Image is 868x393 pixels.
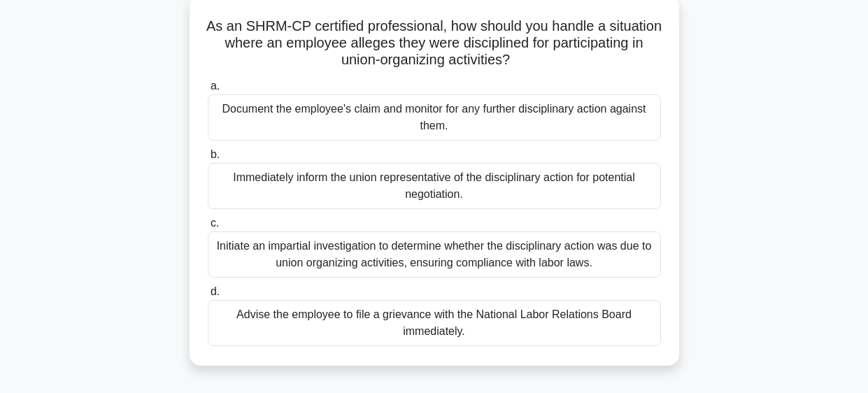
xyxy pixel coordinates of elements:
[211,80,220,92] span: a.
[208,300,661,346] div: Advise the employee to file a grievance with the National Labor Relations Board immediately.
[208,163,661,209] div: Immediately inform the union representative of the disciplinary action for potential negotiation.
[206,17,662,69] h5: As an SHRM-CP certified professional, how should you handle a situation where an employee alleges...
[211,148,220,160] span: b.
[211,217,219,229] span: c.
[211,285,220,297] span: d.
[208,94,661,141] div: Document the employee's claim and monitor for any further disciplinary action against them.
[208,231,661,278] div: Initiate an impartial investigation to determine whether the disciplinary action was due to union...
